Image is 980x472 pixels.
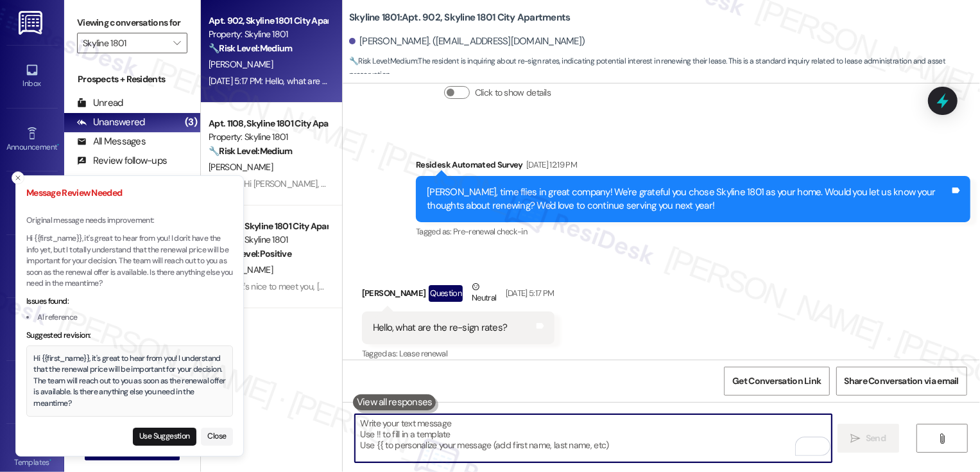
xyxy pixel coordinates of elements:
[453,226,527,237] span: Pre-renewal check-in
[77,13,187,33] label: Viewing conversations for
[851,433,861,444] i: 
[373,321,508,335] div: Hello, what are the re-sign rates?
[416,222,970,241] div: Tagged as:
[349,55,980,82] span: : The resident is inquiring about re-sign rates, indicating potential interest in renewing their ...
[349,56,417,66] strong: 🔧 Risk Level: Medium
[77,96,123,110] div: Unread
[209,233,327,247] div: Property: Skyline 1801
[49,456,51,465] span: •
[26,215,233,227] p: Original message needs improvement:
[209,130,327,144] div: Property: Skyline 1801
[209,42,292,54] strong: 🔧 Risk Level: Medium
[77,135,146,148] div: All Messages
[399,348,448,359] span: Lease renewal
[362,344,554,363] div: Tagged as:
[182,112,200,132] div: (3)
[6,59,58,94] a: Inbox
[416,158,970,176] div: Residesk Automated Survey
[77,116,145,129] div: Unanswered
[209,220,327,233] div: Apt. 1213, Skyline 1801 City Apartments
[12,171,24,184] button: Close toast
[845,374,959,388] span: Share Conversation via email
[26,296,233,308] div: Issues found:
[503,286,554,300] div: [DATE] 5:17 PM
[355,414,832,462] textarea: To enrich screen reader interactions, please activate Accessibility in Grammarly extension settings
[209,58,273,70] span: [PERSON_NAME]
[6,249,58,283] a: Insights •
[26,186,233,200] h3: Message Review Needed
[64,73,200,86] div: Prospects + Residents
[34,353,226,410] div: Hi {{first_name}}, it's great to hear from you! I understand that the renewal price will be impor...
[209,248,291,259] strong: 🌟 Risk Level: Positive
[732,374,821,388] span: Get Conversation Link
[429,285,463,301] div: Question
[866,432,886,445] span: Send
[19,11,45,35] img: ResiDesk Logo
[209,75,388,87] div: [DATE] 5:17 PM: Hello, what are the re-sign rates?
[6,311,58,346] a: Buildings
[349,11,571,24] b: Skyline 1801: Apt. 902, Skyline 1801 City Apartments
[77,154,167,168] div: Review follow-ups
[83,33,167,53] input: All communities
[26,312,233,324] li: AI reference
[427,186,950,213] div: [PERSON_NAME], time flies in great company! We're grateful you chose Skyline 1801 as your home. W...
[938,433,947,444] i: 
[133,428,196,446] button: Use Suggestion
[6,375,58,410] a: Leads
[57,141,59,150] span: •
[209,14,327,28] div: Apt. 902, Skyline 1801 City Apartments
[26,330,233,342] div: Suggested revision:
[349,35,585,48] div: [PERSON_NAME]. ([EMAIL_ADDRESS][DOMAIN_NAME])
[201,428,233,446] button: Close
[209,145,292,157] strong: 🔧 Risk Level: Medium
[6,186,58,220] a: Site Visit •
[209,264,273,275] span: [PERSON_NAME]
[724,367,829,396] button: Get Conversation Link
[838,424,900,453] button: Send
[469,280,499,307] div: Neutral
[362,280,554,311] div: [PERSON_NAME]
[209,117,327,130] div: Apt. 1108, Skyline 1801 City Apartments
[209,161,273,173] span: [PERSON_NAME]
[173,38,180,48] i: 
[523,158,577,171] div: [DATE] 12:19 PM
[475,86,551,100] label: Click to show details
[836,367,967,396] button: Share Conversation via email
[209,28,327,41] div: Property: Skyline 1801
[26,233,233,290] p: Hi {{first_name}}, it's great to hear from you! I don't have the info yet, but I totally understa...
